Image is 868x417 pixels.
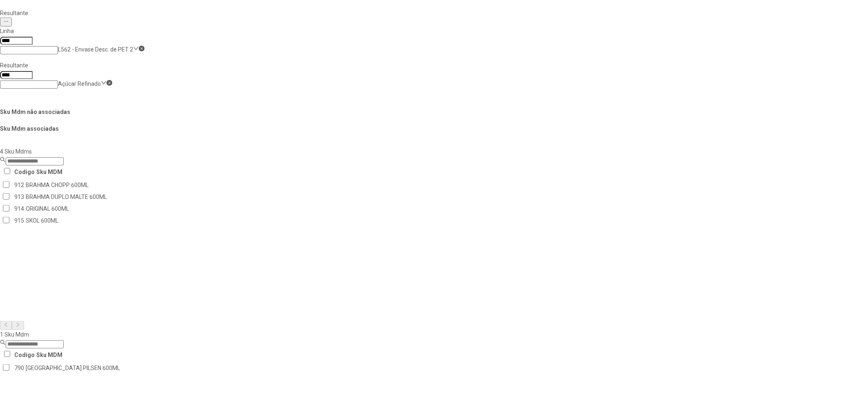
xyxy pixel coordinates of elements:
[14,203,24,214] td: 914
[58,46,133,53] nz-select-item: L562 - Envase Desc. de PET 2
[25,180,107,191] td: BRAHMA CHOPP 600ML
[25,215,107,226] td: SKOL 600ML
[25,203,107,214] td: ORIGINAL 600ML
[36,166,63,177] th: Sku MDM
[14,215,24,226] td: 915
[25,363,120,374] td: [GEOGRAPHIC_DATA] PILSEN 600ML
[14,349,35,360] th: Codigo
[14,180,24,191] td: 912
[14,192,24,203] td: 913
[14,363,24,374] td: 790
[14,166,35,177] th: Codigo
[25,192,107,203] td: BRAHMA DUPLO MALTE 600ML
[58,80,101,87] nz-select-item: Açúcar Refinado
[36,349,63,360] th: Sku MDM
